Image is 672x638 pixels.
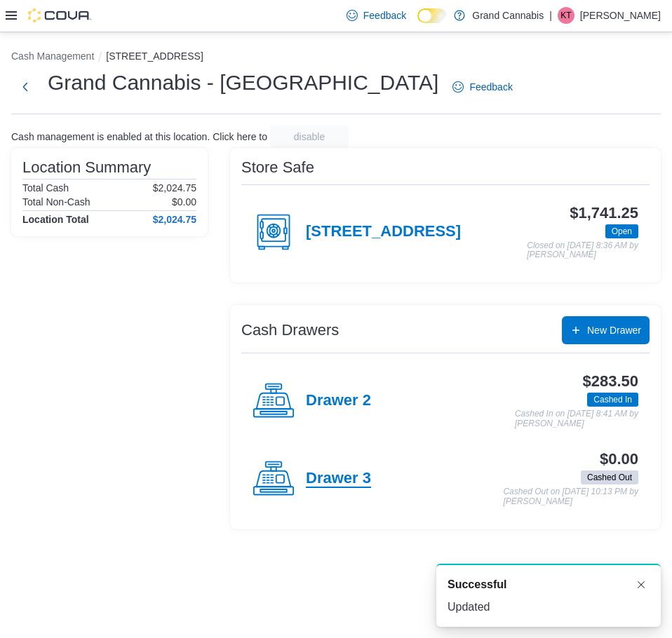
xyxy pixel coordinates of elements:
h3: $1,741.25 [570,205,638,222]
p: Grand Cannabis [472,7,544,24]
span: Cashed Out [587,471,632,484]
div: Updated [448,599,650,616]
span: Feedback [363,8,406,22]
h6: Total Non-Cash [22,196,90,208]
img: Cova [28,8,91,22]
a: Feedback [447,73,518,101]
input: Dark Mode [417,8,447,23]
span: Open [612,225,632,238]
div: Kelly Trudel [558,7,574,24]
p: Cashed Out on [DATE] 10:13 PM by [PERSON_NAME] [503,487,638,506]
button: disable [270,125,349,148]
nav: An example of EuiBreadcrumbs [11,49,661,66]
span: Cashed In [593,393,632,406]
h3: $0.00 [600,451,638,468]
span: Feedback [469,80,512,94]
h3: Location Summary [22,159,151,176]
h1: Grand Cannabis - [GEOGRAPHIC_DATA] [48,69,438,97]
span: New Drawer [587,323,641,337]
span: Cashed Out [581,470,638,484]
span: Successful [448,576,506,593]
h4: Drawer 2 [306,392,371,410]
p: [PERSON_NAME] [580,7,661,24]
h4: Location Total [22,214,89,225]
h4: $2,024.75 [153,214,196,225]
p: | [549,7,552,24]
p: $0.00 [172,196,196,208]
p: $2,024.75 [153,182,196,194]
button: New Drawer [562,316,650,344]
button: Cash Management [11,50,94,62]
button: Dismiss toast [633,576,650,593]
p: Closed on [DATE] 8:36 AM by [PERSON_NAME] [527,241,638,260]
div: Notification [448,576,650,593]
p: Cash management is enabled at this location. Click here to [11,131,267,142]
h4: [STREET_ADDRESS] [306,223,461,241]
button: [STREET_ADDRESS] [106,50,203,62]
a: Feedback [341,1,412,29]
span: KT [560,7,571,24]
p: Cashed In on [DATE] 8:41 AM by [PERSON_NAME] [515,409,638,428]
span: disable [294,130,325,144]
span: Cashed In [587,393,638,407]
h3: Cash Drawers [241,322,339,339]
h3: $283.50 [583,373,638,390]
span: Open [605,224,638,238]
h4: Drawer 3 [306,470,371,488]
h6: Total Cash [22,182,69,194]
h3: Store Safe [241,159,314,176]
button: Next [11,73,39,101]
